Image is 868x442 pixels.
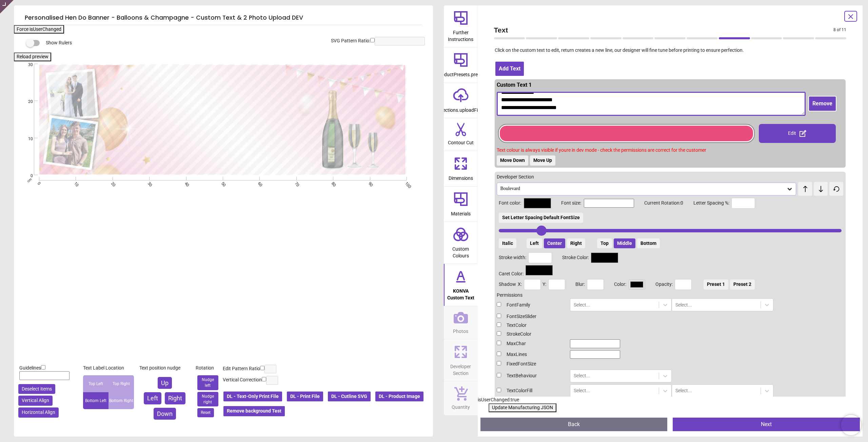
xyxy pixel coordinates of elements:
button: KONVA Custom Text [444,264,478,306]
span: sections.uploadFile [440,104,481,114]
div: Show Rulers [30,39,433,47]
div: FontSizeSlider [497,313,565,320]
button: DL - Text-Only Print File [223,391,283,402]
button: DL - Print File [286,391,324,402]
button: DL - Cutline SVG [327,391,371,402]
button: DL - Product Image [375,391,424,402]
div: StrokeColor [497,331,565,338]
span: Photos [453,325,468,335]
span: Quantity [452,401,470,411]
div: Developer Section [497,174,844,181]
button: Set Letter Spacing Default FontSize [499,213,583,223]
button: Vertical Align [18,396,53,406]
button: Contour Cut [444,118,478,151]
button: Add Text [495,61,525,77]
button: Preset 2 [730,279,755,290]
div: Stroke width: Stroke Color: [499,252,842,263]
div: FontFamily [497,302,565,309]
button: Custom Colours [444,222,478,264]
button: Up [158,377,172,389]
span: Guidelines [19,365,41,371]
button: Reload preview [14,52,51,61]
button: Remove background Test [223,405,285,417]
div: Caret Color: [499,265,842,277]
div: X: Y: Blur: Color: Opacity: [499,279,842,290]
button: Remove [808,96,836,111]
button: Right [165,392,185,404]
span: 8 of 11 [833,27,846,33]
div: Bottom Left [83,392,108,409]
button: Left [527,238,542,249]
button: Back [480,418,668,431]
label: Edit Pattern Ratio [223,365,260,372]
div: Permissions [497,292,844,299]
button: Bottom [637,238,660,249]
button: Preset 1 [704,279,728,290]
div: Bottom Right [108,392,134,409]
div: TextColorFill [497,387,565,394]
button: Left [144,392,161,404]
span: Further Instructions [445,26,477,43]
button: Next [673,418,860,431]
button: Middle [614,238,635,249]
button: Update Manufacturing JSON [489,403,556,412]
button: Quantity [444,381,478,415]
button: Developer Section [444,339,478,381]
button: Reset [197,408,214,417]
button: Nudge left [197,375,218,390]
span: Contour Cut [448,136,474,146]
button: Nudge right [197,392,218,407]
button: sections.uploadFile [444,83,478,118]
button: Center [544,238,565,249]
div: TextColor [497,322,565,329]
div: Boulevard [500,186,787,192]
button: Force isUserChanged [14,25,64,34]
label: Shadow [499,281,516,288]
span: 30 [20,62,33,68]
span: Custom Colours [445,243,477,259]
button: Photos [444,306,478,339]
button: Further Instructions [444,5,478,47]
p: Click on the custom text to edit, return creates a new line, our designer will fine tune before p... [489,47,852,54]
span: KONVA Custom Text [445,285,477,301]
button: productPresets.preset [444,47,478,83]
button: Move Down [497,155,528,166]
div: Text position nudge [139,365,190,372]
h5: Personalised Hen Do Banner - Balloons & Champagne - Custom Text & 2 Photo Upload DEV [25,11,422,25]
div: TextBehaviour [497,373,565,379]
span: Text colour is always visible if youre in dev mode - check the permissions are correct for the cu... [497,147,706,153]
div: Top Right [108,375,134,392]
button: Move Up [530,155,555,166]
span: Custom Text 1 [497,82,532,88]
span: Text [494,25,834,35]
div: Rotation [196,365,220,372]
span: productPresets.preset [437,68,484,78]
div: FixedFontSize [497,361,565,367]
button: Italic [499,238,516,249]
button: Top [597,238,612,249]
iframe: Brevo live chat [841,415,861,435]
div: MaxChar [497,340,565,347]
button: Right [567,238,585,249]
span: Developer Section [445,360,477,377]
button: Down [154,408,176,420]
div: Top Left [83,375,108,392]
label: Vertical Correction [223,377,262,383]
div: MaxLines [497,351,565,358]
button: Dimensions [444,151,478,186]
button: Deselect items [18,384,55,394]
button: Materials [444,187,478,222]
div: isUserChanged: true [478,397,863,403]
label: SVG Pattern Ratio: [331,38,370,44]
button: Horizontal Align [18,407,59,418]
span: Letter Spacing %: [683,200,729,207]
div: Font color: Font size: Current Rotation: 0 [499,198,842,248]
div: Text Label Location [83,365,134,372]
div: Edit [759,124,836,143]
span: Materials [451,207,471,217]
span: Dimensions [449,172,473,182]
